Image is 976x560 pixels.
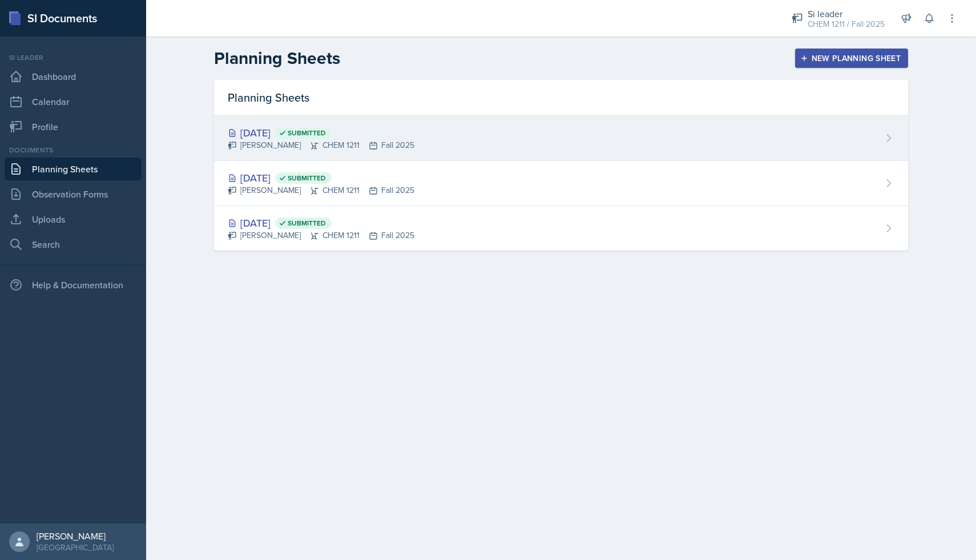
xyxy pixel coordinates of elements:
[808,7,885,21] div: Si leader
[5,115,142,138] a: Profile
[214,161,908,206] a: [DATE] Submitted [PERSON_NAME]CHEM 1211Fall 2025
[228,184,414,196] div: [PERSON_NAME] CHEM 1211 Fall 2025
[795,49,908,68] button: New Planning Sheet
[228,215,414,231] div: [DATE]
[228,170,414,186] div: [DATE]
[5,208,142,231] a: Uploads
[288,174,326,183] span: Submitted
[5,53,142,63] div: Si leader
[802,54,901,63] div: New Planning Sheet
[5,65,142,88] a: Dashboard
[214,116,908,161] a: [DATE] Submitted [PERSON_NAME]CHEM 1211Fall 2025
[288,128,326,138] span: Submitted
[214,206,908,251] a: [DATE] Submitted [PERSON_NAME]CHEM 1211Fall 2025
[228,125,414,140] div: [DATE]
[5,90,142,113] a: Calendar
[5,158,142,180] a: Planning Sheets
[288,219,326,228] span: Submitted
[5,273,142,296] div: Help & Documentation
[808,18,885,30] div: CHEM 1211 / Fall 2025
[5,233,142,256] a: Search
[228,139,414,151] div: [PERSON_NAME] CHEM 1211 Fall 2025
[5,183,142,206] a: Observation Forms
[228,229,414,241] div: [PERSON_NAME] CHEM 1211 Fall 2025
[37,530,114,542] div: [PERSON_NAME]
[5,145,142,155] div: Documents
[214,80,908,116] div: Planning Sheets
[214,48,340,69] h2: Planning Sheets
[37,542,114,553] div: [GEOGRAPHIC_DATA]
